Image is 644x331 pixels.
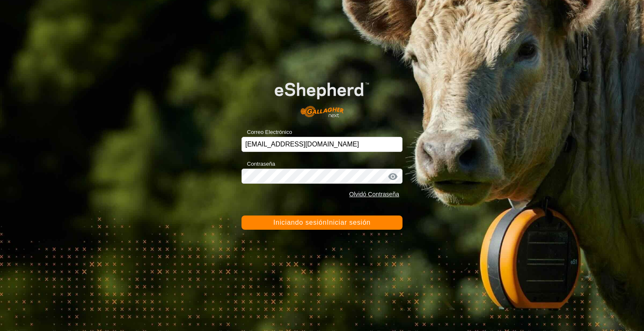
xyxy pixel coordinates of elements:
img: Logotipo de eShepherd [257,69,386,124]
font: Iniciando sesión [273,219,327,226]
button: Iniciando sesiónIniciar sesión [241,216,402,230]
font: Correo Electrónico [247,129,292,135]
font: Contraseña [247,161,275,167]
input: Correo Electrónico [241,137,402,152]
a: Olvidó Contraseña [349,191,399,198]
font: Iniciar sesión [327,219,371,226]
